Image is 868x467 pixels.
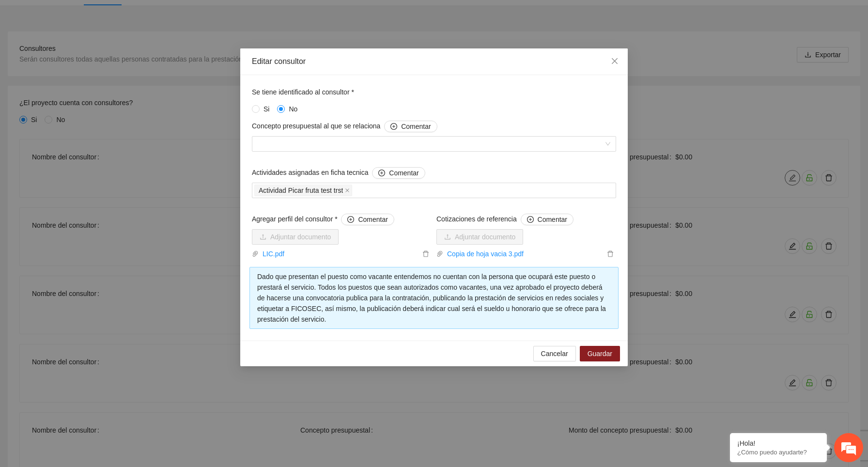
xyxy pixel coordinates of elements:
[159,5,182,28] div: Minimizar ventana de chat en vivo
[521,214,573,225] button: Cotizaciones de referencia
[252,229,339,245] button: uploadAdjuntar documento
[50,49,163,62] div: Chatee con nosotros ahora
[384,121,437,132] button: Concepto presupuestal al que se relaciona
[533,346,576,361] button: Cancelar
[527,216,534,224] span: plus-circle
[345,188,350,193] span: close
[257,271,611,325] div: Dado que presentan el puesto como vacante entendemos no cuentan con la persona que ocupará este p...
[252,56,616,67] div: Editar consultor
[252,233,339,241] span: uploadAdjuntar documento
[604,249,616,259] button: delete
[420,250,431,257] span: delete
[252,87,358,97] span: Se tiene identificado al consultor *
[401,121,431,132] span: Comentar
[436,233,523,241] span: uploadAdjuntar documento
[285,104,301,114] span: No
[56,129,134,227] span: Estamos en línea.
[259,185,343,196] span: Actividad Picar fruta test trst
[252,250,259,257] span: paper-clip
[737,449,820,456] p: ¿Cómo puedo ayudarte?
[538,214,567,225] span: Comentar
[347,216,354,224] span: plus-circle
[436,214,573,225] span: Cotizaciones de referencia
[389,168,418,178] span: Comentar
[378,170,385,177] span: plus-circle
[260,104,273,114] span: Si
[443,249,604,259] a: Copia de hoja vacia 3.pdf
[541,348,568,359] span: Cancelar
[737,439,820,447] div: ¡Hola!
[436,250,443,257] span: paper-clip
[588,348,612,359] span: Guardar
[605,250,616,257] span: delete
[252,167,425,179] span: Actividades asignadas en ficha tecnica
[254,185,352,196] span: Actividad Picar fruta test trst
[390,123,397,131] span: plus-circle
[580,346,620,361] button: Guardar
[372,167,425,179] button: Actividades asignadas en ficha tecnica
[358,214,387,225] span: Comentar
[436,229,523,245] button: uploadAdjuntar documento
[602,48,628,75] button: Close
[611,57,619,65] span: close
[341,214,394,225] button: Agregar perfil del consultor *
[259,249,420,259] a: LIC.pdf
[420,249,432,259] button: delete
[252,214,394,225] span: Agregar perfil del consultor *
[252,121,437,132] span: Concepto presupuestal al que se relaciona
[5,265,185,298] textarea: Escriba su mensaje y pulse “Intro”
